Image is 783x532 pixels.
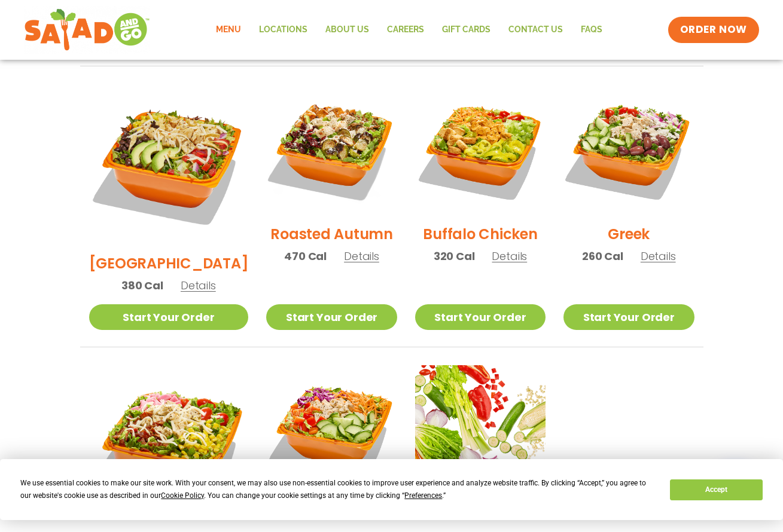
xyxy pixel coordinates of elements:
a: Start Your Order [266,304,397,330]
h2: [GEOGRAPHIC_DATA] [89,253,249,274]
a: Menu [207,16,250,44]
img: Product photo for BBQ Ranch Salad [89,84,249,244]
a: Locations [250,16,316,44]
nav: Menu [207,16,611,44]
h2: Greek [608,224,650,244]
img: Product photo for Build Your Own [415,365,546,496]
span: Cookie Policy [161,491,204,500]
span: Details [181,278,216,293]
h2: Buffalo Chicken [423,224,537,244]
img: Product photo for Roasted Autumn Salad [266,84,397,215]
img: Product photo for Greek Salad [563,84,694,215]
img: Product photo for Buffalo Chicken Salad [415,84,546,215]
button: Accept [670,479,762,500]
a: Start Your Order [415,304,546,330]
span: 380 Cal [121,277,163,293]
a: Start Your Order [89,304,249,330]
span: Preferences [404,491,442,500]
img: Product photo for Jalapeño Ranch Salad [89,365,249,525]
a: Careers [378,16,433,44]
span: Details [641,249,676,264]
span: Details [344,249,379,264]
a: GIFT CARDS [433,16,499,44]
a: About Us [316,16,378,44]
a: FAQs [572,16,611,44]
a: Contact Us [499,16,572,44]
span: 470 Cal [284,248,327,264]
div: We use essential cookies to make our site work. With your consent, we may also use non-essential ... [20,477,656,502]
span: 320 Cal [434,248,475,264]
img: new-SAG-logo-768×292 [24,6,150,54]
span: 260 Cal [582,248,623,264]
a: Start Your Order [563,304,694,330]
a: ORDER NOW [668,17,759,43]
h2: Roasted Autumn [270,224,393,244]
span: ORDER NOW [680,23,747,37]
img: Product photo for Thai Salad [266,365,397,496]
span: Details [492,249,527,264]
